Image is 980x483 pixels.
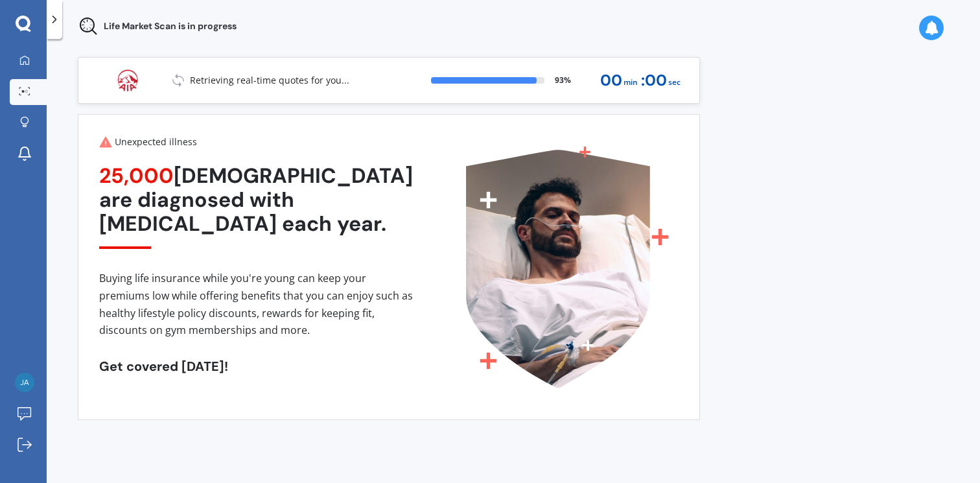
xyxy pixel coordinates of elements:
div: [DEMOGRAPHIC_DATA] are diagnosed with [MEDICAL_DATA] each year. [99,164,413,249]
span: sec [668,74,681,91]
span: 93 % [555,74,571,87]
span: 00 [600,72,622,89]
div: Life Market Scan is in progress [78,16,237,36]
p: Retrieving real-time quotes for you... [190,74,349,87]
div: Buying life insurance while you're young can keep your premiums low while offering benefits that ... [99,270,413,338]
div: Unexpected illness [99,135,413,148]
span: 25,000 [99,162,174,189]
img: unexpected illness [413,135,688,400]
span: : 00 [641,72,667,89]
span: min [624,74,638,91]
img: b80dcbf1001fd7ddbac3b3b6106d7773 [15,373,34,392]
span: Get covered [DATE]! [99,358,228,375]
